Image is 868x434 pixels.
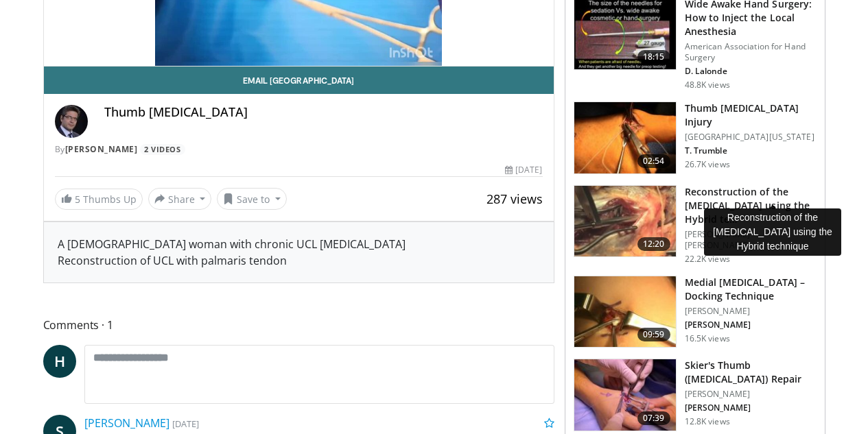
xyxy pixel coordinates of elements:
[637,237,670,251] span: 12:20
[685,389,817,400] p: [PERSON_NAME]
[574,276,676,348] img: 325571_0000_1.png.150x105_q85_crop-smart_upscale.jpg
[44,67,554,94] a: Email [GEOGRAPHIC_DATA]
[685,185,817,226] h3: Reconstruction of the [MEDICAL_DATA] using the Hybrid te…
[637,50,670,64] span: 18:15
[172,418,199,430] small: [DATE]
[217,188,287,210] button: Save to
[505,164,542,176] div: [DATE]
[685,416,730,427] p: 12.8K views
[685,359,817,386] h3: Skier's Thumb ([MEDICAL_DATA]) Repair
[574,359,676,431] img: cf79e27c-792e-4c6a-b4db-18d0e20cfc31.150x105_q85_crop-smart_upscale.jpg
[685,333,730,344] p: 16.5K views
[574,359,817,431] a: 07:39 Skier's Thumb ([MEDICAL_DATA]) Repair [PERSON_NAME] [PERSON_NAME] 12.8K views
[574,101,817,174] a: 02:54 Thumb [MEDICAL_DATA] Injury [GEOGRAPHIC_DATA][US_STATE] T. Trumble 26.7K views
[685,229,817,251] p: [PERSON_NAME] [PERSON_NAME]
[685,41,817,63] p: American Association for Hand Surgery
[685,306,817,317] p: [PERSON_NAME]
[685,101,817,129] h3: Thumb [MEDICAL_DATA] Injury
[55,189,143,210] a: 5 Thumbs Up
[104,105,543,120] h4: Thumb [MEDICAL_DATA]
[75,193,80,206] span: 5
[685,276,817,303] h3: Medial [MEDICAL_DATA] – Docking Technique
[685,320,817,330] p: [PERSON_NAME]
[148,188,212,210] button: Share
[55,143,543,156] div: By
[65,143,138,155] a: [PERSON_NAME]
[43,345,76,378] a: H
[704,208,841,256] div: Reconstruction of the [MEDICAL_DATA] using the Hybrid technique
[574,186,676,257] img: benn_3.png.150x105_q85_crop-smart_upscale.jpg
[486,191,543,207] span: 287 views
[58,236,540,269] div: A [DEMOGRAPHIC_DATA] woman with chronic UCL [MEDICAL_DATA] Reconstruction of UCL with palmaris te...
[685,254,730,265] p: 22.2K views
[637,328,670,341] span: 09:59
[685,402,817,413] p: [PERSON_NAME]
[685,132,817,143] p: [GEOGRAPHIC_DATA][US_STATE]
[140,144,185,156] a: 2 Videos
[637,411,670,425] span: 07:39
[637,154,670,168] span: 02:54
[574,102,676,173] img: Trumble_-_thumb_ucl_3.png.150x105_q85_crop-smart_upscale.jpg
[685,159,730,170] p: 26.7K views
[55,105,88,138] img: Avatar
[685,80,730,91] p: 48.8K views
[43,316,554,334] span: Comments 1
[574,185,817,265] a: 12:20 Reconstruction of the [MEDICAL_DATA] using the Hybrid te… [PERSON_NAME] [PERSON_NAME] 22.2K...
[685,66,817,77] p: D. Lalonde
[685,145,817,156] p: T. Trumble
[84,415,169,431] a: [PERSON_NAME]
[574,276,817,348] a: 09:59 Medial [MEDICAL_DATA] – Docking Technique [PERSON_NAME] [PERSON_NAME] 16.5K views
